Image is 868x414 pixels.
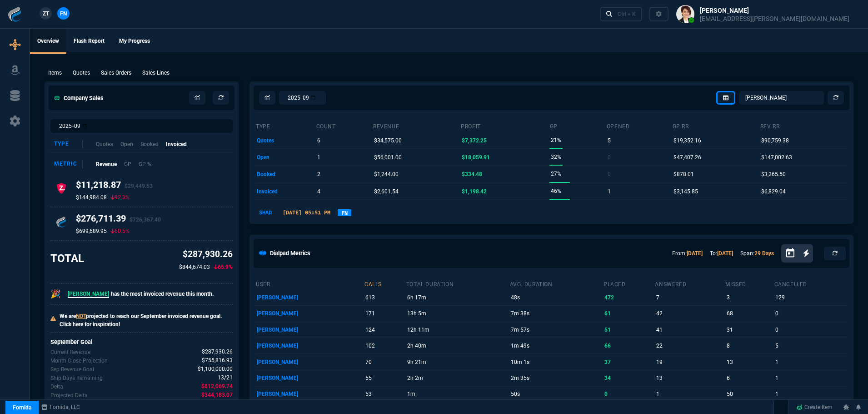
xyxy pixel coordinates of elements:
p: [PERSON_NAME] [257,339,363,352]
p: 2h 2m [407,372,508,384]
a: 29 Days [754,250,774,257]
p: Company Revenue Goal for Sep. [50,365,94,374]
p: 1 [656,388,724,400]
p: 1 [317,151,320,164]
p: 6h 17m [407,291,508,304]
p: From: [672,249,703,257]
p: 1m 49s [511,339,602,352]
p: $334.48 [462,168,482,181]
p: 50s [511,388,602,400]
span: Out of 21 ship days in Sep - there are 13 remaining. [218,374,233,382]
p: 7 [656,291,724,304]
p: spec.value [190,365,233,374]
span: FN [60,10,67,18]
p: [PERSON_NAME] [257,291,363,304]
th: type [255,119,316,132]
th: cancelled [774,277,848,290]
p: Out of 21 ship days in Sep - there are 13 remaining. [50,374,103,382]
p: 0 [775,323,846,336]
p: 41 [656,323,724,336]
th: calls [364,277,406,290]
p: $878.01 [673,168,694,181]
div: Type [54,140,83,148]
p: 13 [656,372,724,384]
th: user [255,277,364,290]
p: 31 [727,323,773,336]
p: $18,059.91 [462,151,490,164]
p: To: [710,249,733,257]
p: 6 [317,134,320,147]
th: count [316,119,373,132]
span: The difference between the current month's Revenue and the goal. [201,382,233,391]
p: $56,001.00 [374,151,402,164]
h5: Company Sales [54,94,104,102]
p: [DATE] 05:51 PM [279,208,334,217]
p: 171 [365,307,404,320]
p: 6 [727,372,773,384]
p: 4 [317,185,320,198]
p: 21% [551,134,561,146]
th: answered [654,277,725,290]
td: quotes [255,132,316,149]
p: 1 [775,388,846,400]
p: 0 [775,307,846,320]
p: The difference between the current month's Revenue and the goal. [50,383,63,391]
th: revenue [373,119,460,132]
th: GP RR [672,119,760,132]
p: 102 [365,339,404,352]
p: 2h 40m [407,339,508,352]
a: Create Item [793,400,836,414]
p: 65.9% [214,263,233,271]
p: 22 [656,339,724,352]
th: Profit [460,119,549,132]
h3: TOTAL [50,252,84,265]
p: Revenue [96,160,117,168]
span: Company Revenue Goal for Sep. [198,365,233,374]
p: spec.value [193,382,233,391]
p: 7m 38s [511,307,602,320]
p: 2 [317,168,320,181]
p: $1,244.00 [374,168,399,181]
p: 53 [365,388,404,400]
td: booked [255,166,316,183]
p: $844,674.03 [179,263,210,271]
p: $147,002.63 [761,151,792,164]
p: The difference between the current month's Revenue goal and projected month-end. [50,391,88,399]
h5: Dialpad Metrics [270,249,310,257]
th: Rev RR [760,119,848,132]
h4: $276,711.39 [76,213,161,227]
h4: $11,218.87 [76,179,153,194]
th: GP [549,119,606,132]
p: 70 [365,356,404,369]
p: spec.value [210,374,233,382]
p: 19 [656,356,724,369]
p: 472 [604,291,653,304]
th: missed [725,277,773,290]
span: Revenue for Sep. [202,348,233,356]
button: Open calendar [785,247,803,260]
p: [PERSON_NAME] [257,307,363,320]
span: The difference between the current month's Revenue goal and projected month-end. [201,391,233,399]
p: $34,575.00 [374,134,402,147]
p: 2m 35s [511,372,602,384]
p: $3,145.85 [673,185,698,198]
p: 60.5% [110,227,130,235]
p: [PERSON_NAME] [257,388,363,400]
p: $6,829.04 [761,185,786,198]
div: Metric [54,160,83,168]
p: 0 [608,151,611,164]
p: 3 [727,291,773,304]
p: 9h 21m [407,356,508,369]
p: spec.value [194,356,233,365]
p: 1m [407,388,508,400]
p: $287,930.26 [179,248,233,261]
p: $47,407.26 [673,151,701,164]
a: [DATE] [687,250,703,257]
p: SHAD [255,208,275,217]
span: $726,367.40 [130,217,161,223]
p: 50 [727,388,773,400]
p: Quotes [96,140,113,148]
span: NOT [76,313,86,319]
p: 8 [727,339,773,352]
p: $144,984.08 [76,194,107,201]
